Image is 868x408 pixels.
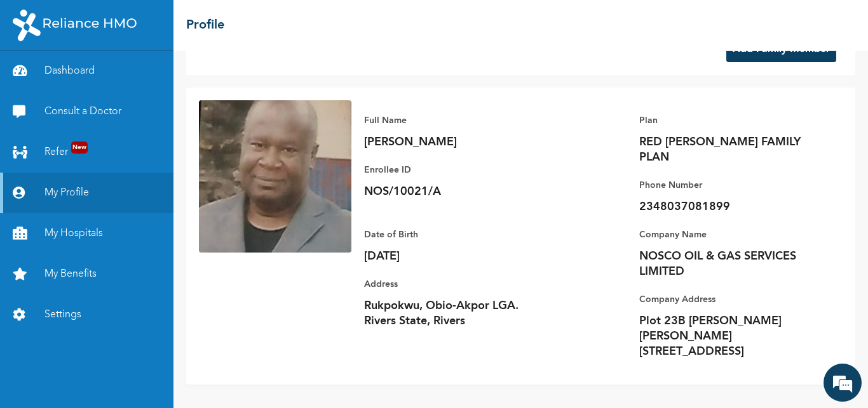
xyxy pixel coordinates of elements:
p: Company Address [639,292,817,307]
p: Rukpokwu, Obio-Akpor LGA. Rivers State, Rivers [364,298,542,329]
img: d_794563401_company_1708531726252_794563401 [24,63,51,95]
p: RED [PERSON_NAME] FAMILY PLAN [639,135,817,165]
div: Chat with us now [66,71,214,88]
p: [PERSON_NAME] [364,135,542,150]
p: NOS/10021/A [364,184,542,199]
p: [DATE] [364,249,542,264]
p: Full Name [364,113,542,128]
textarea: Type your message and hit 'Enter' [6,298,242,342]
img: RelianceHMO's Logo [13,10,137,41]
p: Plot 23B [PERSON_NAME] [PERSON_NAME][STREET_ADDRESS] [639,313,817,359]
span: We're online! [74,135,175,263]
p: 2348037081899 [639,199,817,214]
div: Minimize live chat window [208,6,239,37]
h2: Profile [186,16,224,35]
p: Company Name [639,227,817,242]
p: Date of Birth [364,227,542,242]
span: Conversation [6,364,125,373]
p: Enrollee ID [364,162,542,178]
img: Enrollee [199,100,351,253]
div: FAQs [125,342,243,381]
p: Address [364,277,542,292]
p: Plan [639,113,817,128]
p: NOSCO OIL & GAS SERVICES LIMITED [639,249,817,279]
span: New [71,141,88,154]
p: Phone Number [639,178,817,193]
